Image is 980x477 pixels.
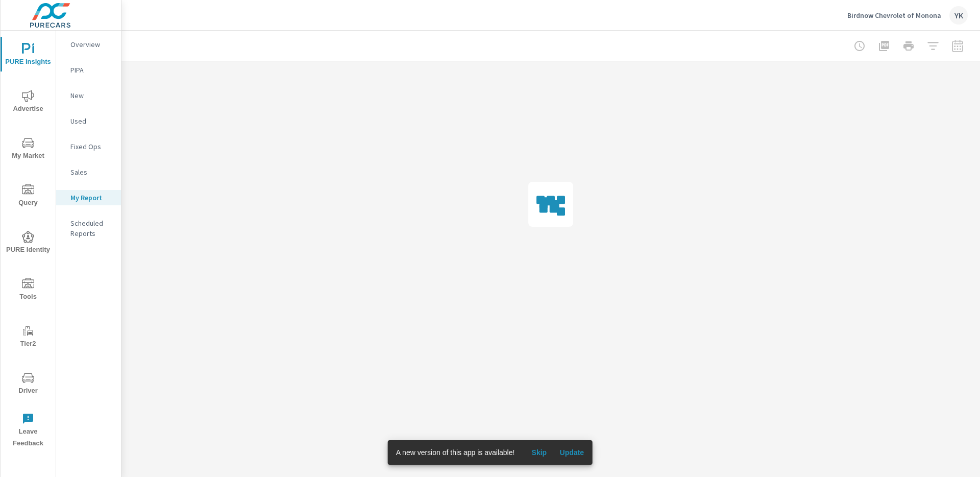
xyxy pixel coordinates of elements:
[555,444,588,461] button: Update
[70,65,113,75] p: PIPA
[4,231,53,256] span: PURE Identity
[559,448,584,457] span: Update
[4,413,53,449] span: Leave Feedback
[949,6,968,25] div: YK
[527,448,551,457] span: Skip
[847,11,941,20] p: Birdnow Chevrolet of Monona
[4,325,53,350] span: Tier2
[4,90,53,115] span: Advertise
[4,137,53,162] span: My Market
[523,444,555,461] button: Skip
[56,88,121,103] div: New
[56,190,121,205] div: My Report
[56,37,121,52] div: Overview
[4,184,53,209] span: Query
[70,90,113,101] p: New
[70,116,113,126] p: Used
[56,62,121,78] div: PIPA
[56,113,121,129] div: Used
[70,39,113,50] p: Overview
[70,218,113,238] p: Scheduled Reports
[4,43,53,68] span: PURE Insights
[70,167,113,177] p: Sales
[396,448,515,457] span: A new version of this app is available!
[1,31,56,454] div: nav menu
[4,278,53,303] span: Tools
[4,372,53,397] span: Driver
[56,164,121,180] div: Sales
[56,216,121,241] div: Scheduled Reports
[70,193,113,203] p: My Report
[70,141,113,152] p: Fixed Ops
[56,139,121,154] div: Fixed Ops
